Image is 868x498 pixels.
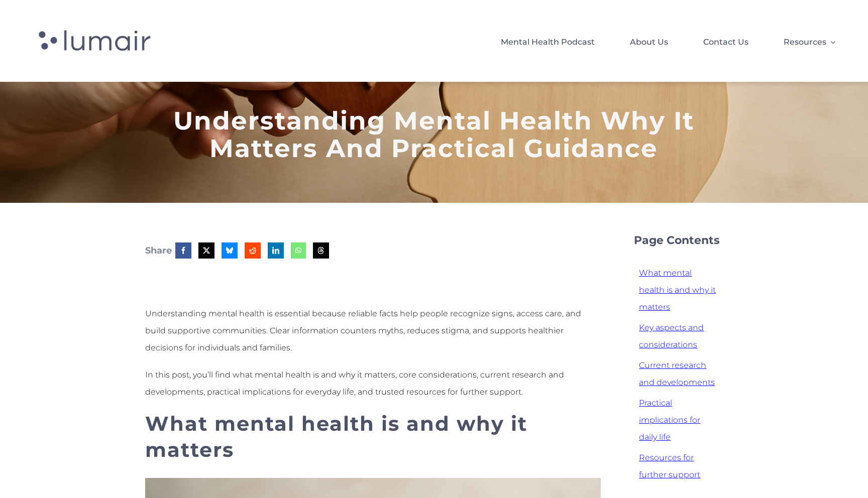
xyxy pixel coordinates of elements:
a: About Us [630,25,668,57]
a: Resources for further support [634,449,723,486]
span: Mental Health Podcast [501,34,595,51]
a: Reddit [242,240,263,261]
h2: What mental health is and why it matters [145,411,601,463]
h1: Understanding Mental Health Why It Matters And Practical Guidance [140,107,728,162]
a: Practical implications for daily life [634,395,723,448]
section: Introduction [145,305,601,401]
h6: Share [145,244,172,258]
h5: Page Contents [634,233,723,248]
span: Contact Us [703,34,748,51]
p: In this post, you’ll find what mental health is and why it matters, core considerations, current ... [145,366,601,401]
a: WhatsApp [288,240,308,261]
a: What mental health is and why it matters [634,265,723,318]
a: Current research and developments [634,357,723,394]
p: Understanding mental health is essential because reliable facts help people recognize signs, acce... [145,305,601,356]
a: Resources [784,25,835,57]
a: Threads [310,240,332,261]
span: About Us [630,34,668,51]
a: Contact Us [703,25,748,57]
nav: Lumair Header [234,25,836,57]
a: Facebook [173,240,194,261]
a: Key aspects and considerations [634,319,723,356]
a: Bluesky [219,240,240,261]
a: LinkedIn [265,240,286,261]
a: Mental Health Podcast [501,25,595,57]
a: X [196,240,217,261]
span: Resources [784,34,826,51]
